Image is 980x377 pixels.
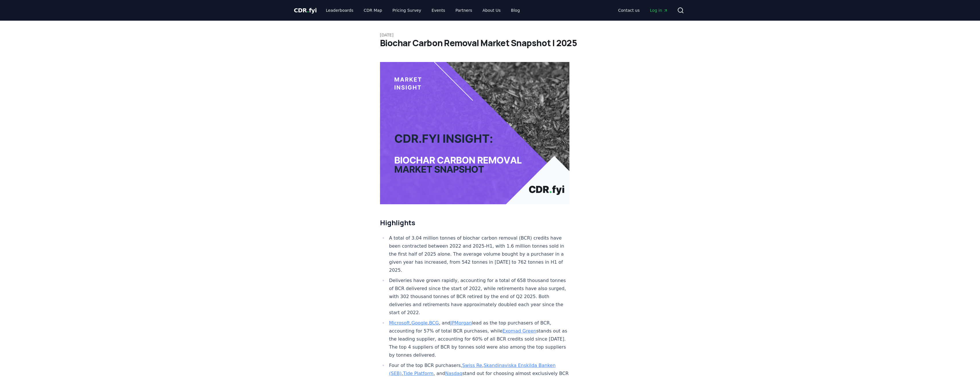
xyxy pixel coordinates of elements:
a: Microsoft [389,320,410,326]
nav: Main [613,5,672,15]
li: , , , and lead as the top purchasers of BCR, accounting for 57% of total BCR purchases, while sta... [387,319,570,359]
a: Nasdaq [445,371,462,376]
a: BCG [429,320,439,326]
a: Pricing Survey [388,5,426,15]
a: CDR Map [359,5,387,15]
a: Partners [451,5,477,15]
a: Exomad Green [502,328,536,334]
a: Events [427,5,450,15]
a: Leaderboards [321,5,358,15]
h1: Biochar Carbon Removal Market Snapshot | 2025 [380,38,600,48]
a: About Us [478,5,505,15]
span: Log in [650,7,668,13]
li: A total of 3.04 million tonnes of biochar carbon removal (BCR) credits have been contracted betwe... [387,234,570,274]
a: CDR.fyi [294,6,317,14]
nav: Main [321,5,524,15]
h2: Highlights [380,218,570,227]
a: Log in [645,5,672,15]
a: Google [411,320,427,326]
span: CDR fyi [294,7,317,14]
li: Deliveries have grown rapidly, accounting for a total of 658 thousand tonnes of BCR delivered sin... [387,277,570,317]
a: Contact us [613,5,644,15]
a: Swiss Re [462,363,482,368]
a: Tide Platform [403,371,433,376]
p: [DATE] [380,32,600,38]
span: . [307,7,309,14]
a: Blog [506,5,525,15]
a: JPMorgan [450,320,472,326]
img: blog post image [380,62,570,204]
